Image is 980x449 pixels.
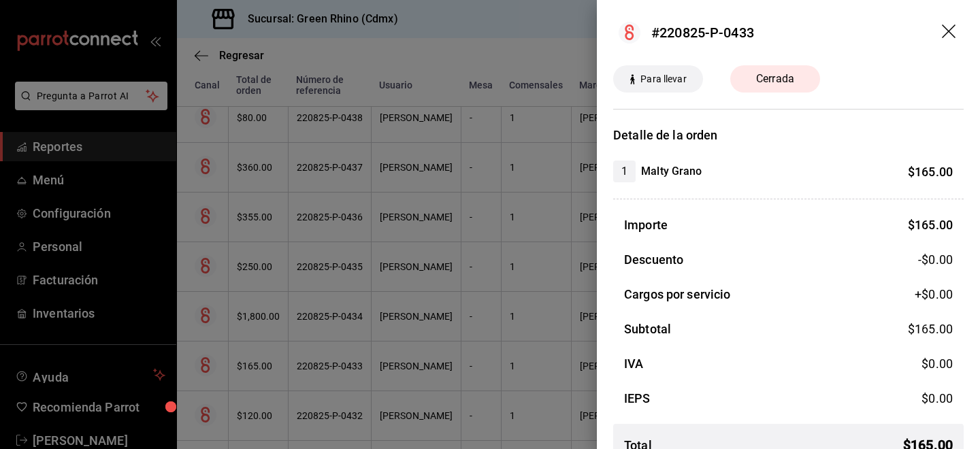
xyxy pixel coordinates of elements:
[908,322,953,336] span: $ 165.00
[624,389,651,408] h3: IEPS
[908,165,953,179] span: $ 165.00
[651,22,754,43] div: #220825-P-0433
[624,285,731,303] h3: Cargos por servicio
[624,250,683,269] h3: Descuento
[624,354,643,373] h3: IVA
[915,285,953,303] span: +$ 0.00
[921,391,953,405] span: $ 0.00
[748,71,802,87] span: Cerrada
[942,24,958,41] button: drag
[635,72,691,86] span: Para llevar
[613,126,964,144] h3: Detalle de la orden
[624,320,671,338] h3: Subtotal
[624,216,668,234] h3: Importe
[613,163,636,180] span: 1
[908,218,953,232] span: $ 165.00
[918,250,953,269] span: -$0.00
[641,163,702,180] h4: Malty Grano
[921,356,953,371] span: $ 0.00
